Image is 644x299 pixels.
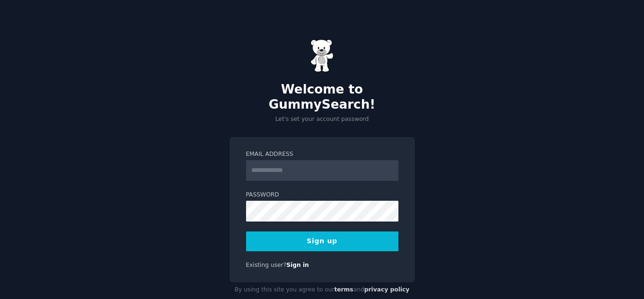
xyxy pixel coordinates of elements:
p: Let's set your account password [229,115,415,124]
div: By using this site you agree to our and [229,282,415,298]
span: Existing user? [246,262,287,268]
button: Sign up [246,231,398,251]
a: terms [334,286,353,293]
h2: Welcome to GummySearch! [229,82,415,112]
label: Password [246,191,398,199]
a: Sign in [286,262,309,268]
a: privacy policy [364,286,410,293]
img: Gummy Bear [310,39,334,72]
label: Email Address [246,150,398,159]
